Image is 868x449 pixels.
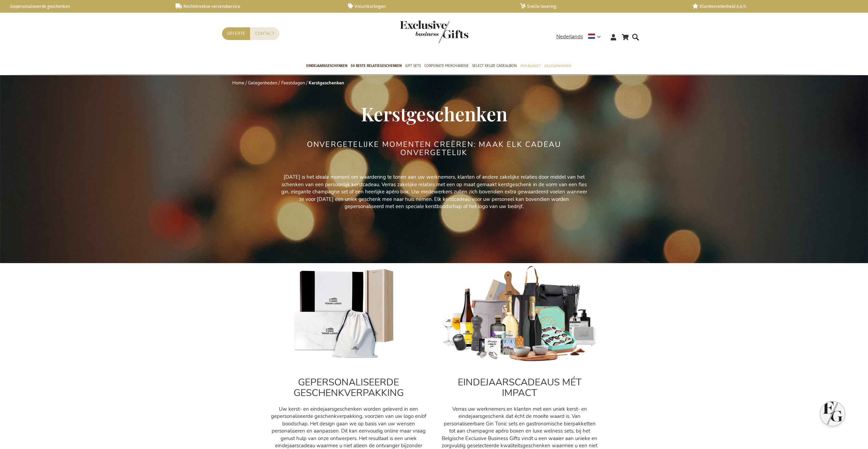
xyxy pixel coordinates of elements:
a: Feestdagen [281,80,305,86]
img: Exclusive Business gifts logo [400,21,468,43]
a: Klanttevredenheid 4,6/5 [692,3,854,9]
a: Contact [250,27,280,40]
a: Volumkortingen [348,3,509,9]
strong: Kerstgeschenken [309,80,344,86]
span: Gift Sets [405,62,421,69]
a: Rechtstreekse verzendservice [176,3,337,9]
span: Gelegenheden [544,62,571,69]
a: Home [232,80,244,86]
a: Snelle levering [520,3,681,9]
h2: EINDEJAARSCADEAUS MÉT IMPACT [441,377,598,398]
span: Per Budget [520,62,541,69]
span: 50 beste relatiegeschenken [351,62,402,69]
img: Personalised_gifts [270,265,427,363]
p: [DATE] is het ideale moment om waardering te tonen aan uw werknemers, klanten of andere zakelijke... [280,174,588,210]
span: Corporate Merchandise [424,62,469,69]
span: Select Keuze Cadeaubon [472,62,517,69]
div: Nederlands [556,33,605,41]
a: Offerte [222,27,250,40]
h2: GEPERSONALISEERDE GESCHENKVERPAKKING [270,377,427,398]
a: Gelegenheden [248,80,277,86]
span: Eindejaarsgeschenken [306,62,347,69]
a: Gepersonaliseerde geschenken [3,3,165,9]
h2: ONVERGETELIJKE MOMENTEN CREËREN: MAAK ELK CADEAU ONVERGETELIJK [306,140,562,157]
a: store logo [400,21,434,43]
span: Kerstgeschenken [361,101,507,126]
img: cadeau_personeel_medewerkers-kerst_1 [441,265,598,363]
span: Nederlands [556,33,583,41]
